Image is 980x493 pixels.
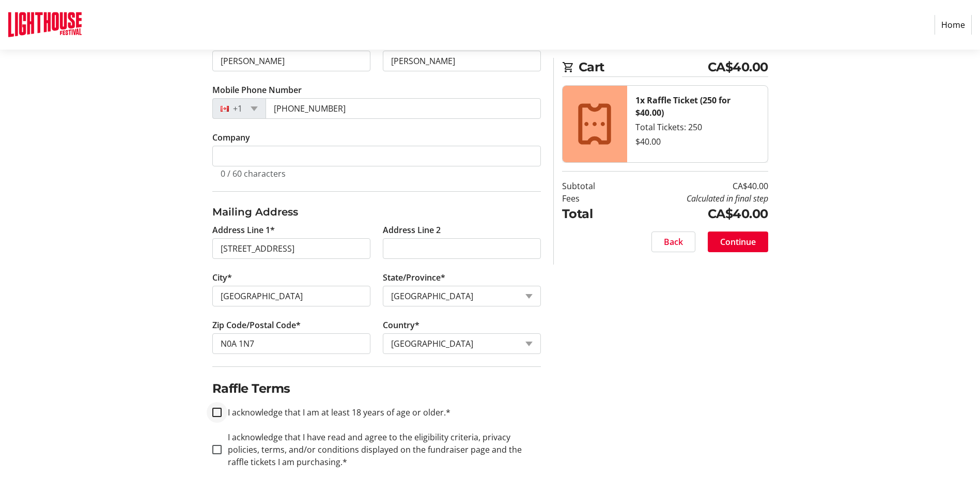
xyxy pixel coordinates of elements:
[635,95,730,118] strong: 1x Raffle Ticket (250 for $40.00)
[222,431,541,468] label: I acknowledge that I have read and agree to the eligibility criteria, privacy policies, terms, an...
[708,58,768,76] span: CA$40.00
[562,205,621,223] td: Total
[635,121,759,133] div: Total Tickets: 250
[212,379,541,398] h2: Raffle Terms
[635,135,759,148] div: $40.00
[212,271,232,284] label: City*
[621,192,768,205] td: Calculated in final step
[651,232,695,252] button: Back
[212,131,250,144] label: Company
[212,224,275,236] label: Address Line 1*
[562,180,621,192] td: Subtotal
[266,98,541,119] input: (506) 234-5678
[562,192,621,205] td: Fees
[212,238,370,259] input: Address
[720,236,756,248] span: Continue
[621,205,768,223] td: CA$40.00
[212,204,541,220] h3: Mailing Address
[212,84,302,96] label: Mobile Phone Number
[664,236,683,248] span: Back
[212,333,370,354] input: Zip or Postal Code
[383,319,419,331] label: Country*
[383,271,445,284] label: State/Province*
[8,4,82,45] img: Lighthouse Festival's Logo
[935,15,972,35] a: Home
[221,168,286,179] tr-character-limit: 0 / 60 characters
[579,58,708,76] span: Cart
[212,319,301,331] label: Zip Code/Postal Code*
[621,180,768,192] td: CA$40.00
[212,286,370,306] input: City
[222,406,450,419] label: I acknowledge that I am at least 18 years of age or older.*
[383,224,441,236] label: Address Line 2
[708,232,768,252] button: Continue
